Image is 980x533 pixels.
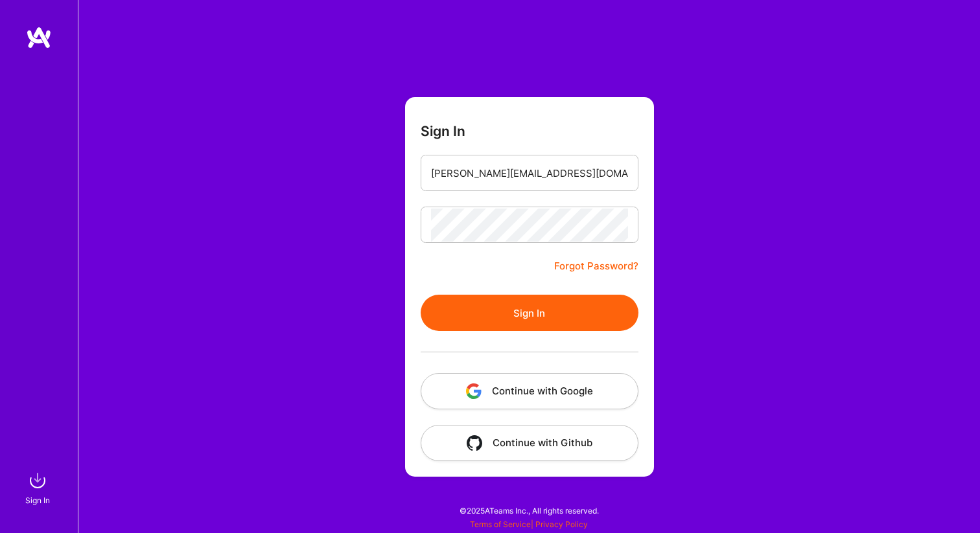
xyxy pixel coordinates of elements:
[26,26,52,49] img: logo
[421,425,638,461] button: Continue with Github
[467,435,482,451] img: icon
[25,468,51,493] img: sign in
[421,295,638,331] button: Sign In
[78,494,980,527] div: © 2025 ATeams Inc., All rights reserved.
[535,519,588,529] a: Privacy Policy
[470,519,531,529] a: Terms of Service
[27,468,51,507] a: sign inSign In
[421,373,638,409] button: Continue with Google
[25,493,50,507] div: Sign In
[421,123,465,139] h3: Sign In
[554,258,638,274] a: Forgot Password?
[431,157,628,190] input: Email...
[466,383,482,399] img: icon
[470,519,588,529] span: |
